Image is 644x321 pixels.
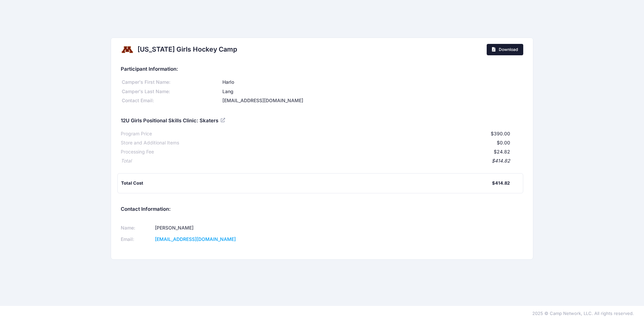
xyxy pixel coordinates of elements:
a: View Registration Details [221,117,226,123]
div: Program Price [121,130,152,137]
td: Name: [121,222,153,234]
td: Email: [121,234,153,245]
h2: [US_STATE] Girls Hockey Camp [138,46,237,53]
h5: Contact Information: [121,206,523,212]
div: Total Cost [121,180,492,187]
span: $390.00 [491,131,510,136]
span: Download [499,47,518,52]
span: 2025 © Camp Network, LLC. All rights reserved. [532,311,634,316]
div: Total [121,157,131,165]
div: Store and Additional Items [121,139,179,146]
div: Camper's First Name: [121,79,221,86]
div: $24.82 [154,148,510,155]
div: Contact Email: [121,97,221,104]
div: Lang [221,88,523,95]
div: $0.00 [179,139,510,146]
div: [EMAIL_ADDRESS][DOMAIN_NAME] [221,97,523,104]
a: [EMAIL_ADDRESS][DOMAIN_NAME] [155,236,236,242]
div: $414.82 [492,180,510,187]
div: Camper's Last Name: [121,88,221,95]
h5: Participant Information: [121,66,523,72]
td: [PERSON_NAME] [153,222,313,234]
a: Download [487,44,523,55]
div: $414.82 [131,157,510,165]
h5: 12U Girls Positional Skills Clinic: Skaters [121,118,226,124]
div: Harlo [221,79,523,86]
div: Processing Fee [121,148,154,155]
